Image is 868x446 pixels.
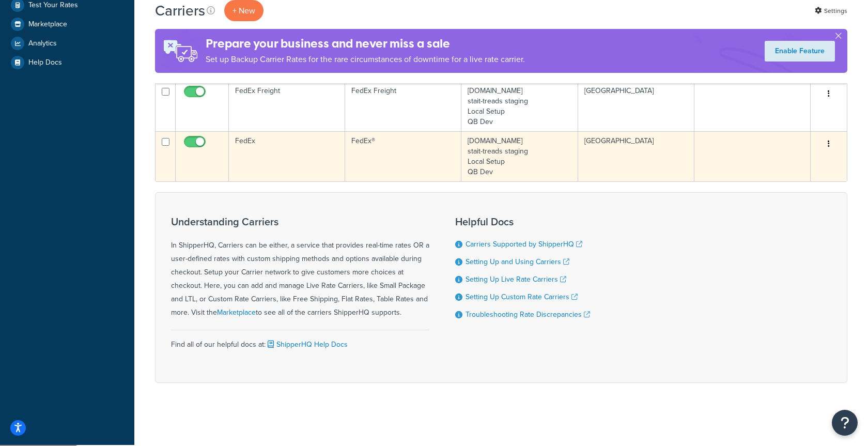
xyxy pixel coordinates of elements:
a: Carriers Supported by ShipperHQ [466,239,582,250]
td: [GEOGRAPHIC_DATA] [578,131,694,181]
td: [DOMAIN_NAME] stait-treads staging Local Setup QB Dev [461,81,578,131]
button: Open Resource Center [832,410,858,436]
a: Marketplace [8,15,127,34]
h1: Carriers [155,1,205,21]
a: Settings [815,4,847,18]
td: FedEx Freight [229,81,345,131]
a: Analytics [8,34,127,53]
div: Find all of our helpful docs at: [171,330,429,351]
a: Marketplace [217,307,256,318]
a: Help Docs [8,53,127,72]
span: Marketplace [28,20,67,29]
a: Troubleshooting Rate Discrepancies [466,309,590,320]
div: In ShipperHQ, Carriers can be either, a service that provides real-time rates OR a user-defined r... [171,216,429,319]
td: FedEx [229,131,345,181]
td: [DOMAIN_NAME] stait-treads staging Local Setup QB Dev [461,131,578,181]
a: Enable Feature [765,41,835,61]
td: FedEx Freight [345,81,461,131]
td: FedEx® [345,131,461,181]
span: Analytics [28,39,57,48]
span: Test Your Rates [28,1,78,10]
span: Help Docs [28,58,62,67]
h3: Helpful Docs [455,216,590,227]
p: Set up Backup Carrier Rates for the rare circumstances of downtime for a live rate carrier. [206,52,525,67]
a: Setting Up Custom Rate Carriers [466,291,578,302]
h3: Understanding Carriers [171,216,429,227]
h4: Prepare your business and never miss a sale [206,35,525,52]
img: ad-rules-rateshop-fe6ec290ccb7230408bd80ed9643f0289d75e0ffd9eb532fc0e269fcd187b520.png [155,29,206,73]
td: [GEOGRAPHIC_DATA] [578,81,694,131]
a: Setting Up Live Rate Carriers [466,274,566,285]
a: ShipperHQ Help Docs [266,339,348,350]
a: Setting Up and Using Carriers [466,256,569,267]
